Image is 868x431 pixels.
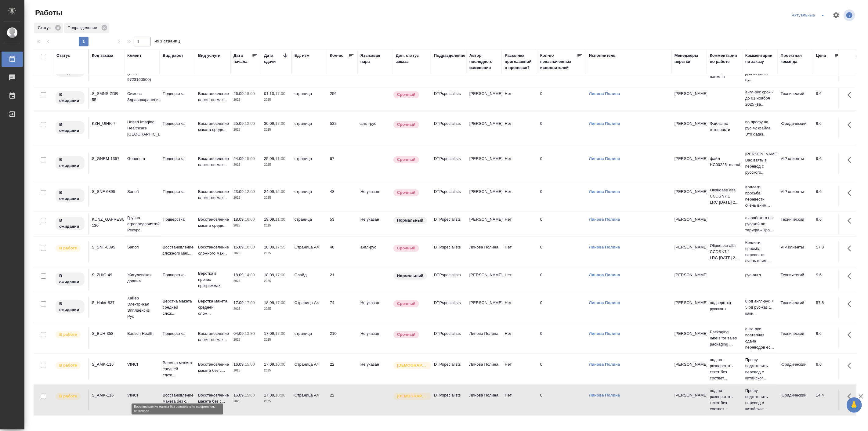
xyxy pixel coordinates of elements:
[233,91,245,96] p: 26.09,
[466,186,502,207] td: [PERSON_NAME]
[778,88,813,109] td: Технический
[431,88,466,109] td: DTPspecialists
[847,397,862,413] button: 🙏
[431,118,466,139] td: DTPspecialists
[357,118,393,139] td: англ-рус
[589,53,616,59] div: Исполнитель
[466,328,502,349] td: Линова Полина
[264,273,275,277] p: 18.09,
[233,362,245,367] p: 16.09,
[589,393,620,397] a: Линова Полина
[198,156,227,168] p: Восстановление сложного мак...
[502,213,537,235] td: Нет
[198,331,227,343] p: Восстановление сложного мак...
[245,217,255,222] p: 16:00
[198,361,227,374] p: Восстановление макета без с...
[56,53,70,59] div: Статус
[291,213,327,235] td: страница
[163,189,192,195] p: Подверстка
[829,8,844,23] span: Настроить таблицу
[327,297,357,318] td: 74
[163,244,192,256] p: Восстановление сложного мак...
[397,92,415,98] p: Срочный
[275,300,285,305] p: 17:00
[92,156,121,162] div: S_GNRM-1357
[589,217,620,222] a: Линова Полина
[357,358,393,380] td: Не указан
[92,91,121,103] div: S_SMNS-ZDR-55
[275,189,285,194] p: 12:00
[245,156,255,161] p: 15:00
[245,300,255,305] p: 17:00
[59,362,77,368] p: В работе
[275,273,285,277] p: 17:00
[675,91,704,97] p: [PERSON_NAME]
[330,53,344,59] div: Кол-во
[327,328,357,349] td: 210
[327,88,357,109] td: 256
[813,358,844,380] td: 9.6
[431,186,466,207] td: DTPspecialists
[68,25,99,31] p: Подразделение
[275,245,285,249] p: 17:55
[431,389,466,411] td: DTPspecialists
[778,118,813,139] td: Юридический
[466,358,502,380] td: Линова Полина
[745,272,775,278] p: рус-англ
[466,389,502,411] td: Линова Полина
[778,213,813,235] td: Технический
[275,331,285,336] p: 17:00
[264,217,275,222] p: 19.09,
[589,300,620,305] a: Линова Полина
[245,362,255,367] p: 15:00
[589,331,620,336] a: Линова Полина
[466,153,502,174] td: [PERSON_NAME]
[264,97,288,103] p: 2025
[813,213,844,235] td: 9.6
[537,328,586,349] td: 0
[357,328,393,349] td: Не указан
[163,272,192,278] p: Подверстка
[127,295,157,320] p: Хайер Электрикал Эпплаенсиз Рус
[198,91,227,103] p: Восстановление сложного мак...
[233,306,258,312] p: 2025
[55,244,85,252] div: Исполнитель выполняет работу
[264,53,282,65] div: Дата сдачи
[55,216,85,231] div: Исполнитель назначен, приступать к работе пока рано
[589,362,620,367] a: Линова Полина
[502,241,537,263] td: Нет
[264,223,288,229] p: 2025
[357,186,393,207] td: Не указан
[397,157,415,163] p: Срочный
[778,186,813,207] td: VIP клиенты
[264,331,275,336] p: 17.09,
[38,25,53,31] p: Статус
[431,241,466,263] td: DTPspecialists
[360,53,390,65] div: Языковая пара
[264,195,288,201] p: 2025
[537,358,586,380] td: 0
[233,156,245,161] p: 24.09,
[327,153,357,174] td: 67
[233,189,245,194] p: 23.09,
[397,217,423,223] p: Нормальный
[264,121,275,126] p: 30.09,
[778,358,813,380] td: Юридический
[64,23,109,33] div: Подразделение
[264,162,288,168] p: 2025
[537,186,586,207] td: 0
[431,358,466,380] td: DTPspecialists
[233,127,258,133] p: 2025
[778,328,813,349] td: Технический
[275,217,285,222] p: 11:00
[59,121,81,134] p: В ожидании
[163,121,192,127] p: Подверстка
[710,300,739,312] p: подверстка русского
[245,331,255,336] p: 13:30
[198,298,227,317] p: Верстка макета средней слож...
[233,223,258,229] p: 2025
[233,368,258,374] p: 2025
[163,360,192,378] p: Верстка макета средней слож...
[59,331,77,338] p: В работе
[502,358,537,380] td: Нет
